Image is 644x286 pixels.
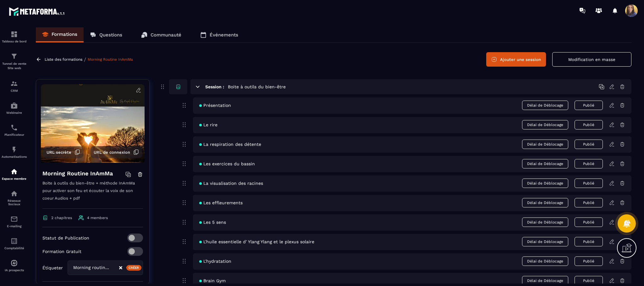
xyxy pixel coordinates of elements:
span: Délai de Déblocage [522,140,568,149]
p: CRM [2,89,27,92]
img: scheduler [10,124,18,131]
a: social-networksocial-networkRéseaux Sociaux [2,185,27,211]
p: E-mailing [2,224,27,228]
img: automations [10,102,18,109]
img: accountant [10,237,18,245]
a: formationformationTunnel de vente Site web [2,48,27,75]
button: URL secrète [43,146,83,158]
button: Ajouter une session [486,52,546,67]
span: Délai de Déblocage [522,159,568,168]
h4: Morning Routine InAmMa [42,169,113,178]
button: URL de connexion [91,146,142,158]
span: 4 members [87,216,108,220]
a: emailemailE-mailing [2,211,27,233]
span: Délai de Déblocage [522,256,568,266]
h5: Boite à outils du bien-être [228,84,286,90]
a: formationformationTableau de bord [2,26,27,48]
img: formation [10,30,18,38]
p: Événements [210,32,238,38]
span: Délai de Déblocage [522,101,568,110]
div: Créer [126,265,142,271]
p: Boite à outils du bien-être + méthode InAmMa pour activer son feu et écouter la voix de son coeur... [42,179,143,209]
button: Publié [575,217,603,227]
div: Search for option [68,261,143,275]
p: Étiqueter [42,265,63,270]
button: Publié [575,159,603,168]
p: Communauté [151,32,181,38]
a: Événements [194,27,245,42]
img: automations [10,168,18,175]
a: formationformationCRM [2,75,27,97]
span: La respiration des détente [199,142,261,147]
p: Réseaux Sociaux [2,199,27,206]
span: Les effleurements [199,200,243,205]
a: schedulerschedulerPlanificateur [2,119,27,141]
img: email [10,215,18,223]
span: Les exercices du bassin [199,161,255,166]
a: automationsautomationsEspace membre [2,163,27,185]
button: Publié [575,120,603,129]
span: Délai de Déblocage [522,179,568,188]
span: L'hydratation [199,259,231,264]
span: Le rire [199,122,217,127]
img: formation [10,52,18,60]
button: Publié [575,256,603,266]
h6: Session : [205,84,224,89]
p: Questions [99,32,122,38]
img: social-network [10,190,18,197]
button: Publié [575,140,603,149]
span: URL de connexion [94,150,130,155]
span: URL secrète [47,150,71,155]
p: IA prospects [2,268,27,272]
a: automationsautomationsWebinaire [2,97,27,119]
p: Tableau de bord [2,40,27,43]
a: accountantaccountantComptabilité [2,233,27,255]
a: Liste des formations [45,57,82,62]
button: Publié [575,101,603,110]
img: logo [9,6,65,17]
a: Formations [36,27,84,42]
a: Questions [84,27,129,42]
p: Tunnel de vente Site web [2,62,27,70]
span: La visualisation des racines [199,181,263,186]
span: 2 chapitres [51,216,72,220]
img: background [41,84,145,163]
p: Formations [52,31,77,37]
span: Délai de Déblocage [522,237,568,246]
a: automationsautomationsAutomatisations [2,141,27,163]
span: Délai de Déblocage [522,198,568,207]
span: Délai de Déblocage [522,276,568,285]
span: / [84,57,86,63]
span: Brain Gym [199,278,226,283]
p: Statut de Publication [42,235,89,240]
input: Search for option [112,264,118,271]
p: Espace membre [2,177,27,180]
button: Modification en masse [552,52,631,67]
button: Clear Selected [119,266,122,270]
a: Morning Routine InAmMa [88,57,133,62]
span: Présentation [199,103,231,108]
button: Publié [575,198,603,207]
p: Comptabilité [2,246,27,250]
img: formation [10,80,18,87]
span: Délai de Déblocage [522,120,568,129]
img: automations [10,259,18,267]
span: Délai de Déblocage [522,217,568,227]
span: Les 5 sens [199,220,226,225]
button: Publié [575,237,603,246]
p: Formation Gratuit [42,249,81,254]
button: Publié [575,179,603,188]
p: Automatisations [2,155,27,158]
p: Planificateur [2,133,27,136]
img: automations [10,146,18,153]
button: Publié [575,276,603,285]
span: L'huile essentielle d' Ylang Ylang et le plexus solaire [199,239,314,244]
span: Morning routine InAmMa [72,264,112,271]
p: Webinaire [2,111,27,114]
a: Communauté [135,27,188,42]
